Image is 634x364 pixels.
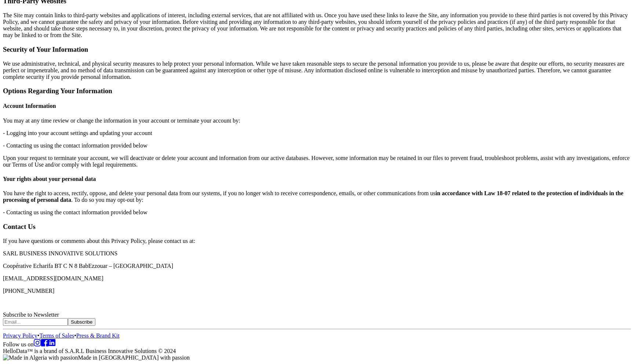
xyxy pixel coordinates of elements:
p: - Logging into your account settings and updating your account [3,130,631,136]
span: • [74,332,76,339]
div: Made in [GEOGRAPHIC_DATA] with passion [3,354,631,361]
span: Follow us on [3,341,34,347]
a: Terms of Sales [39,332,74,339]
span: • [37,332,40,339]
p: - Contacting us using the contact information provided below [3,142,631,149]
a: Privacy Policy [3,332,37,339]
b: Account Information [3,103,56,109]
b: Contact Us [3,223,36,230]
p: - Contacting us using the contact information provided below [3,209,631,216]
input: Email... [3,318,68,326]
b: in accordance with Law 18-07 related to the protection of individuals in the processing of person... [3,190,623,203]
label: Subscribe to Newsletter [3,312,59,318]
p: The Site may contain links to third-party websites and applications of interest, including extern... [3,12,631,39]
p: If you have questions or comments about this Privacy Policy, please contact us at: [3,238,631,244]
p: [PHONE_NUMBER] [3,288,631,294]
a: Instagram [34,341,41,347]
p: You have the right to access, rectify, oppose, and delete your personal data from our systems, if... [3,190,631,203]
p: SARL BUSINESS INNOVATIVE SOLUTIONS [3,250,631,257]
p: [EMAIL_ADDRESS][DOMAIN_NAME] [3,275,631,282]
a: Facebook [41,341,48,347]
img: Made in Algeria with passion [3,354,78,361]
b: Security of Your Information [3,45,88,53]
b: Your rights about your personal data [3,176,96,182]
div: HelloData™ is a brand of S.A.R.L Business Innovative Solutions © 2024 [3,348,631,354]
p: We use administrative, technical, and physical security measures to help protect your personal in... [3,61,631,80]
a: Press & Brand Kit [76,332,120,339]
button: Subscribe [68,318,95,326]
p: Coopérative Echarifa BT C N 8 BabEzzouar – [GEOGRAPHIC_DATA] [3,263,631,269]
a: LinkedIn [48,341,56,347]
b: Options Regarding Your Information [3,87,112,95]
p: Upon your request to terminate your account, we will deactivate or delete your account and inform... [3,155,631,168]
p: You may at any time review or change the information in your account or terminate your account by: [3,117,631,124]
